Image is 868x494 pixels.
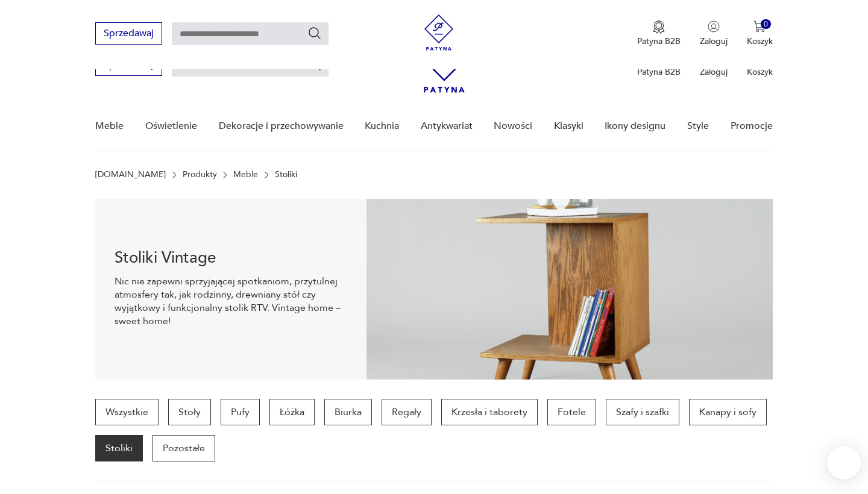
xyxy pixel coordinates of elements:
a: [DOMAIN_NAME] [95,170,166,180]
a: Regały [382,399,432,425]
h1: Stoliki Vintage [115,251,347,265]
a: Ikona medaluPatyna B2B [637,20,681,47]
a: Pufy [221,399,260,425]
a: Meble [233,170,258,180]
img: Ikona koszyka [753,20,766,33]
a: Promocje [731,103,773,149]
p: Stoliki [275,170,297,180]
a: Łóżka [269,399,315,425]
a: Style [687,103,709,149]
a: Produkty [183,170,217,180]
a: Antykwariat [421,103,473,149]
img: Patyna - sklep z meblami i dekoracjami vintage [421,14,457,51]
a: Fotele [547,399,596,425]
button: Patyna B2B [637,20,681,47]
a: Kanapy i sofy [689,399,767,425]
p: Patyna B2B [637,36,681,47]
a: Kuchnia [365,103,399,149]
a: Klasyki [554,103,583,149]
p: Zaloguj [700,66,728,78]
img: Ikonka użytkownika [708,20,720,33]
a: Krzesła i taborety [441,399,538,425]
p: Koszyk [747,66,773,78]
a: Ikony designu [605,103,665,149]
div: 0 [761,19,771,30]
a: Sprzedawaj [95,61,162,70]
img: 2a258ee3f1fcb5f90a95e384ca329760.jpg [366,199,773,380]
a: Stoliki [95,435,143,461]
a: Oświetlenie [145,103,197,149]
p: Koszyk [747,36,773,47]
a: Stoły [168,399,211,425]
a: Szafy i szafki [606,399,679,425]
button: Sprzedawaj [95,22,162,45]
img: Ikona medalu [653,20,665,34]
a: Dekoracje i przechowywanie [219,103,344,149]
p: Zaloguj [700,36,728,47]
p: Patyna B2B [637,66,681,78]
a: Sprzedawaj [95,30,162,39]
p: Nic nie zapewni sprzyjającej spotkaniom, przytulnej atmosfery tak, jak rodzinny, drewniany stół c... [115,275,347,328]
button: Szukaj [307,26,322,40]
a: Wszystkie [95,399,159,425]
a: Pozostałe [153,435,215,461]
a: Biurka [324,399,372,425]
a: Nowości [494,103,532,149]
a: Meble [95,103,124,149]
iframe: Smartsupp widget button [827,446,861,480]
button: 0Koszyk [747,20,773,47]
button: Zaloguj [700,20,728,47]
